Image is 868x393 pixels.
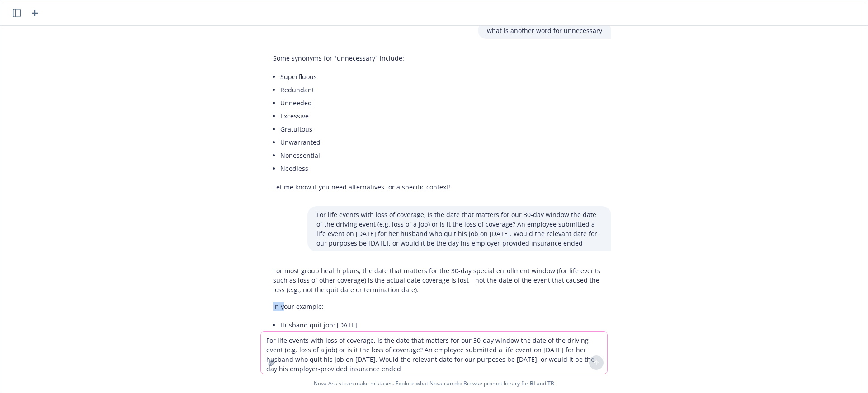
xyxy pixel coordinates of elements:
p: For life events with loss of coverage, is the date that matters for our 30-day window the date of... [316,210,602,248]
span: Nova Assist can make mistakes. Explore what Nova can do: Browse prompt library for and [314,374,554,393]
li: Gratuitous [280,123,450,136]
li: Unwarranted [280,136,450,149]
p: what is another word for unnecessary [487,26,602,35]
li: Needless [280,162,450,175]
a: BI [530,379,535,387]
p: Some synonyms for "unnecessary" include: [273,53,450,63]
p: For most group health plans, the date that matters for the 30-day special enrollment window (for ... [273,266,602,294]
li: Redundant [280,83,450,96]
p: Let me know if you need alternatives for a specific context! [273,182,450,192]
p: In your example: [273,302,602,311]
a: TR [547,379,554,387]
li: Husband quit job: [DATE] [280,318,602,331]
li: Superfluous [280,70,450,83]
li: Excessive [280,109,450,123]
li: Unneeded [280,96,450,109]
li: Nonessential [280,149,450,162]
